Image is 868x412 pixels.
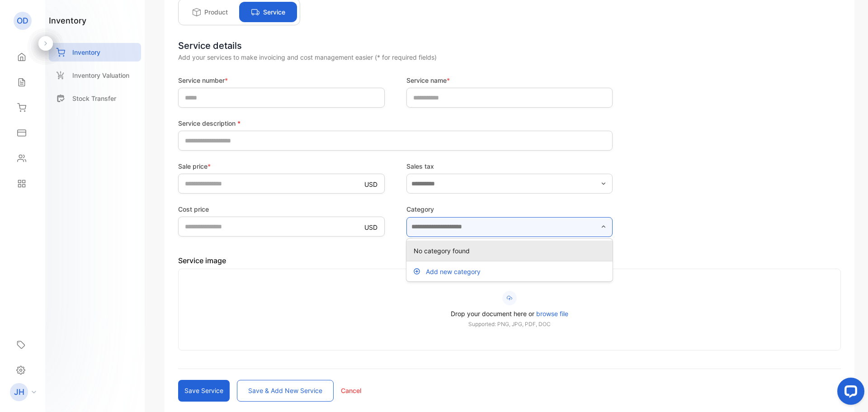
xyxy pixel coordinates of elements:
label: Category [406,204,613,214]
label: Cost price [178,204,385,214]
p: Inventory [72,47,100,57]
label: Sale price [178,161,385,171]
p: USD [364,180,377,189]
p: OD [17,15,28,27]
p: Product [204,7,228,17]
a: Stock Transfer [49,89,141,108]
h1: inventory [49,14,86,27]
label: Sales tax [406,161,613,171]
a: Inventory Valuation [49,66,141,85]
label: Service name [406,76,613,85]
a: Inventory [49,43,141,62]
p: JH [14,386,24,398]
p: Service [263,7,285,17]
p: Service image [178,255,841,266]
p: Supported: PNG, JPG, PDF, DOC [200,320,819,328]
p: USD [364,223,377,232]
label: Service number [178,76,385,85]
button: Save & add new service [237,380,334,402]
span: Drop your document here or [451,310,534,317]
p: Inventory Valuation [72,71,129,80]
p: Stock Transfer [72,94,116,103]
div: Add your services to make invoicing and cost management easier (* for required fields) [178,52,841,62]
button: Save service [178,380,230,402]
p: Cancel [341,386,361,395]
div: Service details [178,39,841,52]
iframe: LiveChat chat widget [830,374,868,412]
p: No category found [414,246,609,256]
span: browse file [536,310,568,317]
p: Add new category [426,267,481,276]
label: Service description [178,118,613,128]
